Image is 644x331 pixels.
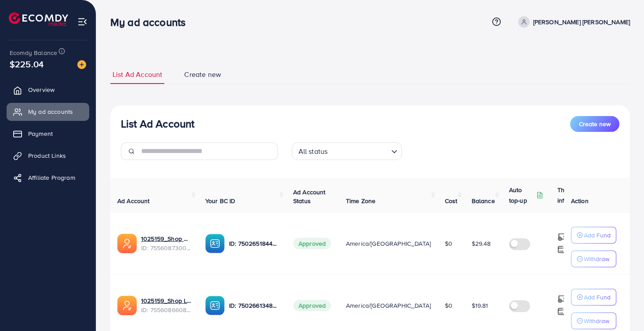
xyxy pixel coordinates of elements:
p: Add Fund [584,230,611,240]
img: logo [9,12,68,26]
p: ID: 7502651844049633287 [229,238,279,249]
span: Create new [579,120,611,128]
span: $0 [445,301,452,310]
img: menu [77,17,87,27]
div: Search for option [292,142,402,160]
span: Product Links [28,151,66,160]
span: ID: 7556086608131358727 [141,306,191,314]
div: <span class='underline'>1025159_Shop Do_1759288692994</span></br>7556087300652941329 [141,234,191,252]
p: Withdraw [584,254,609,264]
h3: My ad accounts [110,16,193,29]
span: $19.81 [472,301,488,310]
a: My ad accounts [7,103,89,120]
button: Withdraw [571,313,616,329]
button: Withdraw [571,251,616,267]
p: ID: 7502661348335632385 [229,300,279,311]
a: [PERSON_NAME] [PERSON_NAME] [515,16,630,28]
p: [PERSON_NAME] [PERSON_NAME] [533,17,630,27]
span: Create new [184,69,221,80]
img: top-up amount [557,295,567,304]
img: ic-ba-acc.ded83a64.svg [205,296,225,315]
button: Create new [570,116,619,132]
a: 1025159_Shop Long_1759288731583 [141,296,191,305]
span: America/[GEOGRAPHIC_DATA] [346,301,431,310]
span: America/[GEOGRAPHIC_DATA] [346,239,431,248]
span: $225.04 [10,58,44,70]
iframe: Chat [607,291,637,324]
span: Ad Account [117,196,150,205]
span: Balance [472,196,495,205]
span: All status [297,145,330,158]
span: Approved [293,238,331,249]
button: Add Fund [571,227,616,244]
p: Auto top-up [509,185,535,206]
button: Add Fund [571,289,616,306]
h3: List Ad Account [121,117,194,130]
span: Time Zone [346,196,375,205]
a: Affiliate Program [7,169,89,186]
a: Payment [7,125,89,142]
span: List Ad Account [113,69,162,80]
span: Overview [28,85,55,94]
input: Search for option [330,143,387,158]
span: $0 [445,239,452,248]
span: ID: 7556087300652941329 [141,244,191,252]
span: $29.48 [472,239,491,248]
a: 1025159_Shop Do_1759288692994 [141,234,191,243]
a: Overview [7,81,89,98]
p: Add Fund [584,292,611,302]
span: Affiliate Program [28,173,75,182]
span: Action [571,196,589,205]
img: ic-ads-acc.e4c84228.svg [117,234,137,253]
span: My ad accounts [28,107,73,116]
span: Payment [28,129,53,138]
span: Approved [293,300,331,311]
a: Product Links [7,147,89,164]
p: Withdraw [584,316,609,326]
img: top-up amount [557,245,567,254]
img: top-up amount [557,233,567,242]
span: Cost [445,196,458,205]
span: Ecomdy Balance [10,48,57,57]
img: ic-ba-acc.ded83a64.svg [205,234,225,253]
p: Threshold information [557,185,600,206]
span: Ad Account Status [293,188,326,205]
div: <span class='underline'>1025159_Shop Long_1759288731583</span></br>7556086608131358727 [141,296,191,314]
img: top-up amount [557,307,567,316]
img: ic-ads-acc.e4c84228.svg [117,296,137,315]
img: image [77,60,86,69]
span: Your BC ID [205,196,236,205]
